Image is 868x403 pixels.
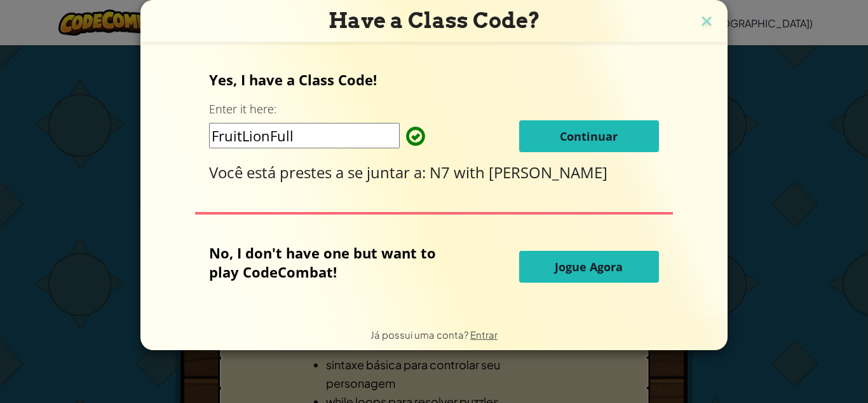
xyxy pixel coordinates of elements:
button: Continuar [519,120,659,152]
p: No, I don't have one but want to play CodeCombat! [209,243,455,281]
span: Jogue Agora [555,259,623,274]
span: Você está prestes a se juntar a: [209,162,430,183]
span: N7 [430,162,454,183]
label: Enter it here: [209,101,276,117]
span: Já possui uma conta? [370,329,470,341]
a: Entrar [470,329,498,341]
span: Continuar [560,129,618,144]
p: Yes, I have a Class Code! [209,70,658,89]
span: with [454,162,489,183]
button: Jogue Agora [519,251,659,283]
img: close icon [698,13,715,32]
span: [PERSON_NAME] [489,162,607,183]
span: Have a Class Code? [329,8,540,33]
